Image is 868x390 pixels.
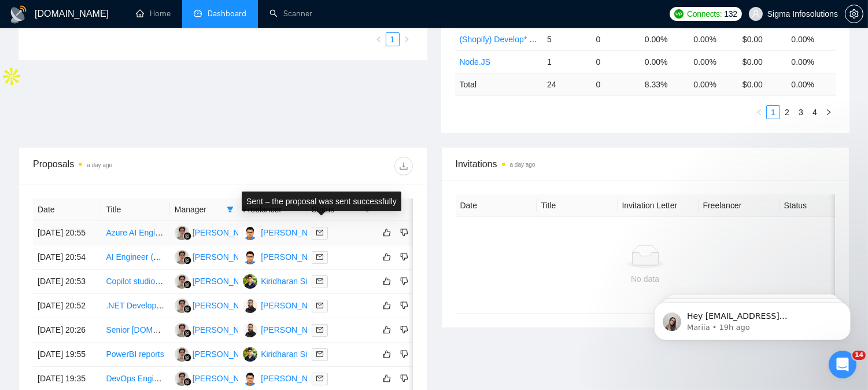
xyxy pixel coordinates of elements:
[243,349,323,358] a: KSKiridharan Sigma
[243,226,257,240] img: BY
[795,106,807,119] a: 3
[808,106,821,119] a: 4
[136,9,171,19] a: homeHome
[316,278,323,285] span: mail
[781,106,793,119] a: 2
[33,198,101,221] th: Date
[33,157,223,175] div: Proposals
[380,250,394,264] button: like
[261,251,327,263] div: [PERSON_NAME]
[510,161,535,168] time: a day ago
[456,157,836,171] span: Invitations
[261,275,323,288] div: Kiridharan Sigma
[822,105,836,119] button: right
[829,351,856,378] iframe: Intercom live chat
[372,32,386,46] button: left
[400,32,413,46] button: right
[640,28,689,50] td: 0.00%
[845,9,863,19] span: setting
[175,252,259,261] a: RG[PERSON_NAME]
[243,227,327,237] a: BY[PERSON_NAME]
[175,299,189,313] img: RG
[316,326,323,333] span: mail
[106,349,164,359] a: PowerBI reports
[175,274,189,289] img: RG
[261,348,323,360] div: Kiridharan Sigma
[170,198,238,221] th: Manager
[261,299,327,312] div: [PERSON_NAME]
[33,245,101,270] td: [DATE] 20:54
[101,221,169,245] td: Azure AI Engineer Needed for 3-Month Contract
[243,299,257,313] img: VS
[175,276,259,285] a: RG[PERSON_NAME]
[106,325,320,334] a: Senior [DOMAIN_NAME] Core Backend Developer Needed
[637,278,868,359] iframe: Intercom notifications message
[183,378,191,386] img: gigradar-bm.png
[542,50,592,73] td: 1
[175,325,259,334] a: RG[PERSON_NAME]
[175,347,189,362] img: RG
[380,347,394,361] button: like
[400,277,408,286] span: dislike
[193,299,259,312] div: [PERSON_NAME]
[242,192,401,211] div: Sent – the proposal was sent successfully
[689,50,738,73] td: 0.00%
[752,105,766,119] button: left
[397,299,411,312] button: dislike
[193,323,259,336] div: [PERSON_NAME]
[383,325,391,334] span: like
[224,201,236,218] span: filter
[456,194,537,217] th: Date
[386,33,399,46] a: 1
[845,5,863,23] button: setting
[243,250,257,264] img: BY
[87,162,112,168] time: a day ago
[106,228,278,237] a: Azure AI Engineer Needed for 3-Month Contract
[738,28,787,50] td: $0.00
[194,9,202,17] span: dashboard
[33,343,101,367] td: [DATE] 19:55
[316,229,323,236] span: mail
[780,194,860,217] th: Status
[400,301,408,310] span: dislike
[780,105,794,119] li: 2
[395,161,412,171] span: download
[33,294,101,318] td: [DATE] 20:52
[794,105,808,119] li: 3
[380,299,394,312] button: like
[756,109,763,116] span: left
[33,221,101,245] td: [DATE] 20:55
[460,57,491,67] a: Node.JS
[397,250,411,264] button: dislike
[175,323,189,337] img: RG
[193,372,259,385] div: [PERSON_NAME]
[227,206,234,213] span: filter
[397,274,411,288] button: dislike
[380,274,394,288] button: like
[269,9,312,19] a: searchScanner
[380,226,394,240] button: like
[383,301,391,310] span: like
[101,343,169,367] td: PowerBI reports
[33,318,101,343] td: [DATE] 20:26
[738,50,787,73] td: $0.00
[375,36,382,43] span: left
[33,270,101,294] td: [DATE] 20:53
[175,373,259,382] a: RG[PERSON_NAME]
[786,50,836,73] td: 0.00%
[183,329,191,337] img: gigradar-bm.png
[106,301,266,310] a: .NET Developer Needed for Web Application
[640,50,689,73] td: 0.00%
[183,256,191,264] img: gigradar-bm.png
[175,226,189,240] img: RG
[403,36,410,43] span: right
[106,374,317,383] a: DevOps Engineer - Azure, AWS & GCP (Cloud AI Platform)
[724,8,737,20] span: 132
[825,109,832,116] span: right
[261,372,327,385] div: [PERSON_NAME]
[400,228,408,237] span: dislike
[383,277,391,286] span: like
